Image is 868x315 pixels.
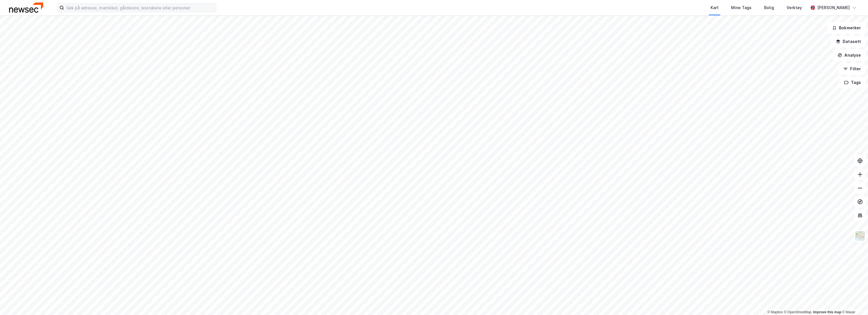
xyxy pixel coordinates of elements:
div: [PERSON_NAME] [817,4,850,11]
button: Bokmerker [827,22,866,34]
a: Mapbox [767,310,783,314]
div: Mine Tags [731,4,752,11]
img: newsec-logo.f6e21ccffca1b3a03d2d.png [9,3,43,13]
a: OpenStreetMap [784,310,812,314]
div: Bolig [764,4,774,11]
a: Improve this map [813,310,841,314]
img: Z [855,230,865,241]
button: Datasett [831,36,866,47]
input: Søk på adresse, matrikkel, gårdeiere, leietakere eller personer [64,3,216,12]
button: Analyse [833,50,866,61]
div: Kart [711,4,719,11]
button: Tags [839,77,866,88]
div: Kontrollprogram for chat [840,288,868,315]
iframe: Chat Widget [840,288,868,315]
div: Verktøy [787,4,802,11]
button: Filter [838,63,866,75]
